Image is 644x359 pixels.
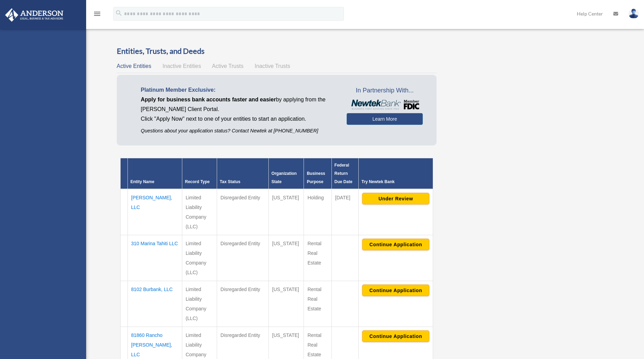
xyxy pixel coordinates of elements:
[268,235,304,281] td: [US_STATE]
[93,12,101,18] a: menu
[141,95,336,114] p: by applying from the [PERSON_NAME] Client Portal.
[362,330,429,342] button: Continue Application
[117,46,437,57] h3: Entities, Trusts, and Deeds
[331,158,359,189] th: Federal Return Due Date
[162,63,201,69] span: Inactive Entities
[362,285,429,296] button: Continue Application
[268,281,304,327] td: [US_STATE]
[141,127,336,135] p: Questions about your application status? Contact Newtek at [PHONE_NUMBER]
[115,9,123,17] i: search
[268,189,304,235] td: [US_STATE]
[304,235,331,281] td: Rental Real Estate
[212,63,244,69] span: Active Trusts
[347,113,423,125] a: Learn More
[127,158,182,189] th: Entity Name
[350,100,419,110] img: NewtekBankLogoSM.png
[268,158,304,189] th: Organization State
[362,193,429,205] button: Under Review
[127,281,182,327] td: 8102 Burbank, LLC
[361,178,430,186] div: Try Newtek Bank
[217,235,268,281] td: Disregarded Entity
[304,281,331,327] td: Rental Real Estate
[182,281,217,327] td: Limited Liability Company (LLC)
[217,189,268,235] td: Disregarded Entity
[331,189,359,235] td: [DATE]
[217,158,268,189] th: Tax Status
[182,158,217,189] th: Record Type
[141,114,336,124] p: Click "Apply Now" next to one of your entities to start an application.
[182,189,217,235] td: Limited Liability Company (LLC)
[127,235,182,281] td: 310 Marina Tahiti LLC
[362,239,429,250] button: Continue Application
[93,10,101,18] i: menu
[217,281,268,327] td: Disregarded Entity
[255,63,290,69] span: Inactive Trusts
[304,189,331,235] td: Holding
[127,189,182,235] td: [PERSON_NAME], LLC
[3,8,65,22] img: Anderson Advisors Platinum Portal
[628,9,639,19] img: User Pic
[304,158,331,189] th: Business Purpose
[117,63,151,69] span: Active Entities
[182,235,217,281] td: Limited Liability Company (LLC)
[141,85,336,95] p: Platinum Member Exclusive:
[141,97,276,102] span: Apply for business bank accounts faster and easier
[347,85,423,96] span: In Partnership With...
